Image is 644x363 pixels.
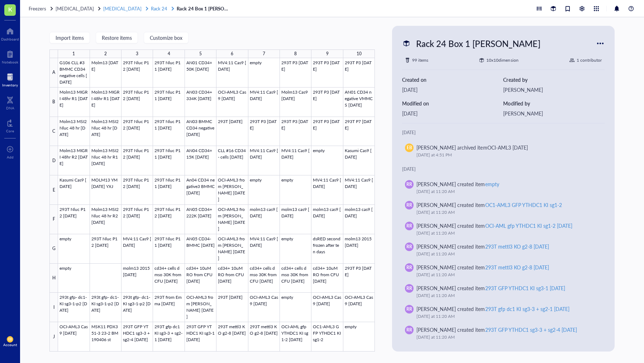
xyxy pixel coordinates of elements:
div: Created on [402,76,503,84]
a: RR[PERSON_NAME] created itemOC1-AML3 GFP YTHDC1 KI sg1-2[DATE] at 11:20 AM [402,198,604,219]
div: [DATE] [402,86,503,94]
div: [DATE] at 11:20 AM [416,292,596,299]
span: RR [406,244,412,250]
div: 1 contributor [577,57,602,64]
div: 6 [231,49,233,58]
div: Modified by [503,99,604,107]
div: [DATE] at 4:51 PM [416,151,596,159]
div: 293T GFP YTHDC1 sg3-3 + sg2-4 [DATE] [485,326,577,333]
div: [DATE] at 11:20 AM [416,313,596,320]
div: 293T mettl3 KO g2-8 [DATE] [485,264,549,271]
div: [DATE] [402,166,604,173]
a: RR[PERSON_NAME] created item293T gfp dc1 KI sg3-3 + sg2-1 [DATE][DATE] at 11:20 AM [402,302,604,323]
div: [PERSON_NAME] created item [416,305,569,313]
a: Core [6,117,14,133]
div: 293T gfp dc1 KI sg3-3 + sg2-1 [DATE] [485,305,569,312]
a: Dashboard [1,25,19,41]
div: C [49,117,58,146]
a: RR[PERSON_NAME] created item293T GFP YTHDC1 KI sg3-1 [DATE][DATE] at 11:20 AM [402,281,604,302]
a: Freezers [29,5,54,12]
div: A [49,58,58,88]
div: [PERSON_NAME] [503,86,604,94]
a: RR[PERSON_NAME] created item293T GFP YTHDC1 sg3-3 + sg2-4 [DATE][DATE] at 11:20 AM [402,323,604,344]
span: RR [406,202,412,208]
div: [DATE] at 11:20 AM [416,230,596,237]
div: [PERSON_NAME] created item [416,284,565,292]
div: [DATE] at 11:20 AM [416,271,596,278]
span: EB [407,145,412,151]
div: H [49,264,58,293]
div: [DATE] at 11:20 AM [416,209,596,216]
div: F [49,205,58,234]
a: RR[PERSON_NAME] created itemOCI-AML gfp YTHDC1 KI sg1-2 [DATE][DATE] at 11:20 AM [402,219,604,240]
div: E [49,175,58,205]
div: [DATE] at 11:20 AM [416,250,596,258]
div: [DATE] at 11:20 AM [416,334,596,341]
div: Dashboard [1,37,19,41]
div: [PERSON_NAME] created item [416,326,577,334]
span: [MEDICAL_DATA] [56,5,94,12]
a: RR[PERSON_NAME] created itemempty[DATE] at 11:20 AM [402,177,604,198]
div: 1 [72,49,75,58]
span: RR [406,181,412,188]
div: [PERSON_NAME] created item [416,180,499,188]
a: Rack 24 Box 1 [PERSON_NAME] [177,5,230,12]
div: Core [6,129,14,133]
div: OCI-AML gfp YTHDC1 KI sg1-2 [DATE] [485,222,572,229]
div: 10 x 10 dimension [486,57,518,64]
a: [MEDICAL_DATA]Rack 24 [103,5,175,12]
div: Account [3,343,17,347]
div: [DATE] [402,109,503,117]
div: Inventory [2,83,18,87]
div: [PERSON_NAME] [503,109,604,117]
span: [MEDICAL_DATA] [103,5,142,12]
div: 99 items [412,57,428,64]
span: Rack 24 [151,5,167,12]
div: 8 [294,49,297,58]
div: 2 [104,49,107,58]
a: Inventory [2,71,18,87]
span: RR [406,327,412,333]
div: I [49,293,58,322]
div: [PERSON_NAME] archived item [416,143,528,151]
a: RR[PERSON_NAME] created item293T mettl3 KO g2-8 [DATE][DATE] at 11:20 AM [402,240,604,260]
div: Notebook [2,60,18,64]
div: empty [485,180,499,188]
div: [PERSON_NAME] created item [416,201,562,209]
span: Customize box [150,35,182,41]
div: [PERSON_NAME] created item [416,222,572,230]
span: RR [406,223,412,229]
div: G [49,234,58,264]
button: Restore items [96,32,138,43]
div: DNA [6,106,14,110]
div: Modified on [402,99,503,107]
a: DNA [6,94,14,110]
div: D [49,146,58,175]
span: K [8,5,12,14]
span: RR [406,306,412,312]
div: Rack 24 Box 1 [PERSON_NAME] [413,36,543,51]
div: 5 [199,49,202,58]
div: Created by [503,76,604,84]
button: Customize box [144,32,189,43]
span: Restore items [102,35,132,41]
div: B [49,88,58,117]
div: [PERSON_NAME] created item [416,242,549,250]
div: J [49,322,58,352]
div: 4 [168,49,170,58]
div: 293T GFP YTHDC1 KI sg3-1 [DATE] [485,284,565,292]
button: Import items [49,32,90,43]
span: Import items [56,35,84,41]
span: RR [406,264,412,271]
span: RR [406,285,412,292]
div: 9 [326,49,329,58]
div: 7 [263,49,265,58]
div: [PERSON_NAME] created item [416,263,549,271]
div: [DATE] at 11:20 AM [416,188,596,195]
a: [MEDICAL_DATA] [56,5,102,12]
a: Notebook [2,48,18,64]
div: OC1-AML3 GFP YTHDC1 KI sg1-2 [485,201,562,208]
div: [DATE] [402,129,604,136]
div: Add [7,155,14,159]
span: Freezers [29,5,46,12]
